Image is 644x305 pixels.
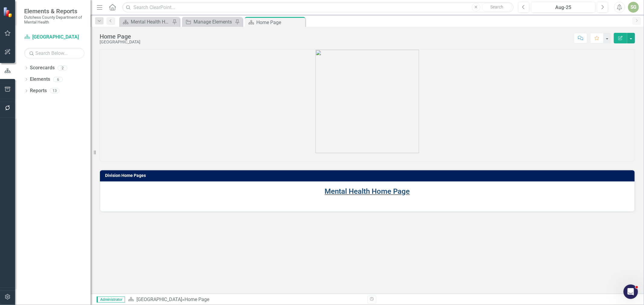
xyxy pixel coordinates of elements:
[97,297,125,303] span: Administrator
[184,297,209,302] div: Home Page
[128,296,363,303] div: »
[30,76,50,83] a: Elements
[105,173,632,178] h3: Division Home Pages
[121,18,171,26] a: Mental Health Home Page
[482,3,512,11] button: Search
[50,88,59,93] div: 13
[256,19,304,26] div: Home Page
[100,33,140,40] div: Home Page
[184,18,233,26] a: Manage Elements
[533,4,593,11] div: Aug-25
[316,50,419,153] img: blobid0.jpg
[131,18,171,26] div: Mental Health Home Page
[490,5,503,9] span: Search
[325,187,410,196] a: Mental Health Home Page
[24,8,85,15] span: Elements & Reports
[136,297,182,302] a: [GEOGRAPHIC_DATA]
[3,7,14,17] img: ClearPoint Strategy
[623,285,638,299] iframe: Intercom live chat
[122,2,514,13] input: Search ClearPoint...
[30,64,55,71] a: Scorecards
[531,2,595,13] button: Aug-25
[53,77,63,82] div: 6
[100,40,140,44] div: [GEOGRAPHIC_DATA]
[58,65,67,71] div: 2
[194,18,233,26] div: Manage Elements
[30,87,47,94] a: Reports
[24,48,85,58] input: Search Below...
[24,34,85,41] a: [GEOGRAPHIC_DATA]
[24,15,85,25] small: Dutchess County Department of Mental Health
[628,2,639,13] button: SG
